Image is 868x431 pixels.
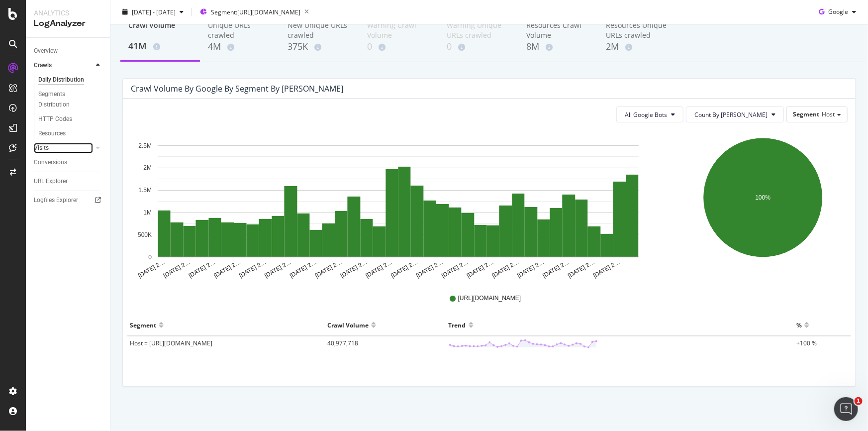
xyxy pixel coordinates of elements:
[38,114,72,124] div: HTTP Codes
[34,60,93,71] a: Crawls
[38,114,103,124] a: HTTP Codes
[694,110,768,119] span: Count By Day
[686,107,784,122] button: Count By [PERSON_NAME]
[34,46,58,56] div: Overview
[822,110,835,118] span: Host
[34,195,78,206] div: Logfiles Explorer
[211,7,300,16] span: Segment: [URL][DOMAIN_NAME]
[526,40,590,53] div: 8M
[34,8,102,18] div: Analytics
[128,40,192,53] div: 41M
[327,339,358,347] span: 40,977,718
[208,20,272,40] div: Unique URLs crawled
[34,18,102,29] div: LogAnalyzer
[679,130,846,280] svg: A chart.
[34,157,67,168] div: Conversions
[834,397,858,421] iframe: Intercom live chat
[143,209,152,216] text: 1M
[38,75,84,85] div: Daily Distribution
[130,339,212,347] span: Host = [URL][DOMAIN_NAME]
[458,294,521,303] span: [URL][DOMAIN_NAME]
[34,157,103,168] a: Conversions
[526,20,590,40] div: Resources Crawl Volume
[367,40,431,53] div: 0
[447,20,510,40] div: Warning Unique URLs crawled
[132,7,176,16] span: [DATE] - [DATE]
[756,194,771,201] text: 100%
[38,75,103,85] a: Daily Distribution
[288,40,351,53] div: 375K
[34,195,103,206] a: Logfiles Explorer
[796,317,802,333] div: %
[196,4,313,20] button: Segment:[URL][DOMAIN_NAME]
[138,231,152,238] text: 500K
[327,317,369,333] div: Crawl Volume
[855,397,863,405] span: 1
[447,40,510,53] div: 0
[34,143,49,153] div: Visits
[288,20,351,40] div: New Unique URLs crawled
[606,20,670,40] div: Resources Unique URLs crawled
[128,20,192,39] div: Crawl Volume
[34,60,52,71] div: Crawls
[38,89,103,110] a: Segments Distribution
[130,317,156,333] div: Segment
[38,128,66,139] div: Resources
[34,143,93,153] a: Visits
[208,40,272,53] div: 4M
[828,7,848,16] span: Google
[815,4,860,20] button: Google
[34,176,103,187] a: URL Explorer
[616,107,683,122] button: All Google Bots
[143,165,152,172] text: 2M
[796,339,817,347] span: +100 %
[606,40,670,53] div: 2M
[118,4,188,20] button: [DATE] - [DATE]
[138,142,152,149] text: 2.5M
[793,110,819,118] span: Segment
[34,176,68,187] div: URL Explorer
[131,130,665,280] svg: A chart.
[131,84,343,94] div: Crawl Volume by google by Segment by [PERSON_NAME]
[625,110,667,119] span: All Google Bots
[449,317,466,333] div: Trend
[38,89,94,110] div: Segments Distribution
[148,254,152,261] text: 0
[138,187,152,194] text: 1.5M
[34,46,103,56] a: Overview
[38,128,103,139] a: Resources
[367,20,431,40] div: Warning Crawl Volume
